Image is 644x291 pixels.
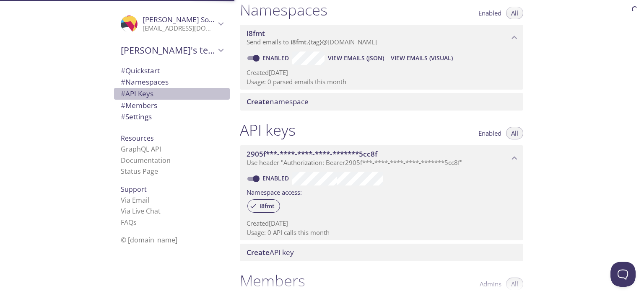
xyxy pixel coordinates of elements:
span: Support [121,185,147,194]
div: Create namespace [240,93,523,111]
div: API Keys [114,88,230,100]
span: View Emails (Visual) [391,53,453,63]
iframe: Help Scout Beacon - Open [610,262,636,287]
span: namespace [247,97,309,106]
p: [EMAIL_ADDRESS][DOMAIN_NAME] [143,24,216,33]
span: Create [247,247,270,257]
span: i8fmt [291,38,306,46]
span: # [121,66,125,75]
span: # [121,100,125,110]
span: View Emails (JSON) [328,53,384,63]
div: Members [114,100,230,111]
div: i8fmt namespace [240,25,523,51]
span: Create [247,97,270,106]
a: Documentation [121,156,171,165]
span: API key [247,247,294,257]
button: View Emails (JSON) [325,52,387,65]
span: Quickstart [121,66,160,75]
div: Create API Key [240,244,523,261]
div: Namespaces [114,76,230,88]
h1: Members [240,271,305,290]
span: # [121,89,125,98]
p: Created [DATE] [247,68,517,77]
span: # [121,77,125,87]
span: i8fmt [247,28,265,38]
span: i8fmt [254,202,280,210]
span: © [DOMAIN_NAME] [121,235,177,245]
div: Team Settings [114,111,230,123]
span: Send emails to . {tag} @[DOMAIN_NAME] [247,38,377,46]
button: View Emails (Visual) [387,52,456,65]
span: [PERSON_NAME] Solder [143,15,222,24]
span: [PERSON_NAME]'s team [121,44,216,56]
a: Status Page [121,167,158,176]
span: # [121,112,125,121]
div: Quickstart [114,65,230,77]
p: Usage: 0 parsed emails this month [247,77,517,86]
div: Rebecca Solder [114,10,230,38]
div: i8fmt [247,199,280,213]
label: Namespace access: [247,185,302,198]
h1: API keys [240,121,296,139]
div: Rebecca's team [114,39,230,61]
span: Namespaces [121,77,169,87]
h1: Namespaces [240,0,327,19]
span: s [133,218,137,227]
span: Resources [121,134,154,143]
span: API Keys [121,89,153,98]
span: Members [121,100,157,110]
a: Enabled [261,174,292,182]
button: All [506,127,523,139]
a: Via Email [121,196,149,205]
button: Enabled [473,127,506,139]
a: Enabled [261,54,292,62]
span: Settings [121,112,152,121]
p: Usage: 0 API calls this month [247,228,517,237]
a: Via Live Chat [121,206,161,216]
a: FAQ [121,218,137,227]
p: Created [DATE] [247,219,517,228]
a: GraphQL API [121,144,161,154]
